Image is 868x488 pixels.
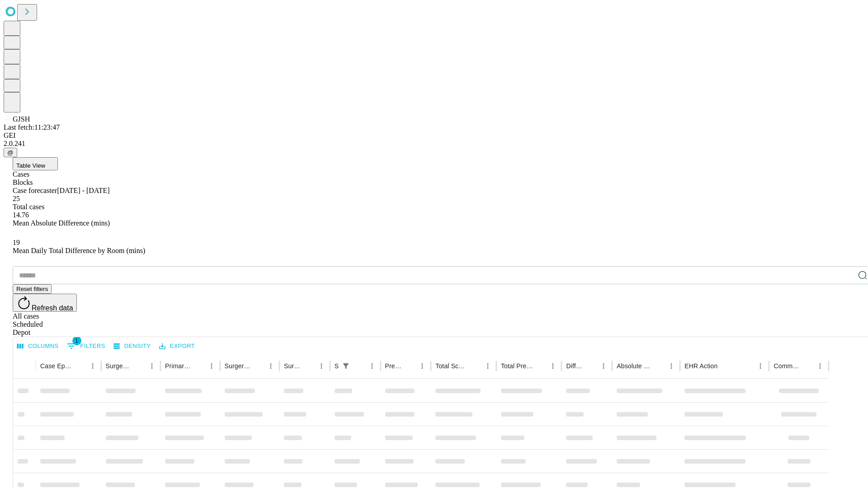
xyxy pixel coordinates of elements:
[264,360,277,372] button: Menu
[4,131,864,140] div: GEI
[403,360,416,372] button: Sort
[4,123,60,131] span: Last fetch: 11:23:47
[814,360,826,372] button: Menu
[566,362,584,370] div: Difference
[193,360,205,372] button: Sort
[13,219,110,227] span: Mean Absolute Difference (mins)
[534,360,547,372] button: Sort
[16,286,48,292] span: Reset filters
[146,360,158,372] button: Menu
[165,362,191,370] div: Primary Service
[133,360,146,372] button: Sort
[32,304,73,312] span: Refresh data
[501,362,533,370] div: Total Predicted Duration
[86,360,99,372] button: Menu
[13,294,77,312] button: Refresh data
[4,140,864,148] div: 2.0.241
[15,339,61,353] button: Select columns
[652,360,665,372] button: Sort
[366,360,378,372] button: Menu
[754,360,767,372] button: Menu
[13,211,29,219] span: 14.76
[225,362,251,370] div: Surgery Name
[335,362,339,370] div: Scheduled In Room Duration
[684,362,717,370] div: EHR Action
[284,362,302,370] div: Surgery Date
[74,360,86,372] button: Sort
[13,115,30,123] span: GJSH
[597,360,610,372] button: Menu
[40,362,73,370] div: Case Epic Id
[585,360,597,372] button: Sort
[72,336,81,345] span: 1
[801,360,814,372] button: Sort
[157,339,197,353] button: Export
[13,247,145,254] span: Mean Daily Total Difference by Room (mins)
[16,162,45,169] span: Table View
[353,360,366,372] button: Sort
[13,195,20,202] span: 25
[106,362,132,370] div: Surgeon Name
[13,284,52,294] button: Reset filters
[665,360,678,372] button: Menu
[340,360,352,372] button: Show filters
[416,360,429,372] button: Menu
[13,239,20,246] span: 19
[252,360,264,372] button: Sort
[718,360,731,372] button: Sort
[4,148,17,157] button: @
[7,149,14,156] span: @
[481,360,494,372] button: Menu
[205,360,218,372] button: Menu
[340,360,352,372] div: 1 active filter
[469,360,481,372] button: Sort
[57,187,109,194] span: [DATE] - [DATE]
[111,339,153,353] button: Density
[302,360,315,372] button: Sort
[315,360,328,372] button: Menu
[774,362,800,370] div: Comments
[13,187,57,194] span: Case forecaster
[435,362,468,370] div: Total Scheduled Duration
[385,362,403,370] div: Predicted In Room Duration
[547,360,559,372] button: Menu
[13,203,44,211] span: Total cases
[65,339,108,353] button: Show filters
[13,157,58,170] button: Table View
[617,362,651,370] div: Absolute Difference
